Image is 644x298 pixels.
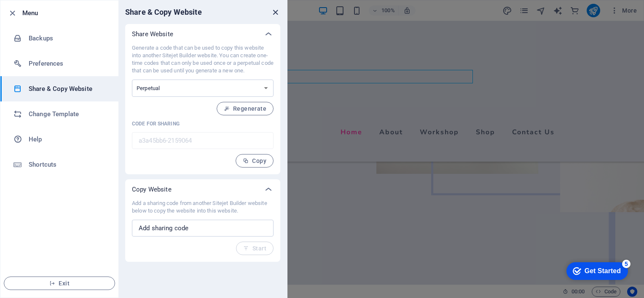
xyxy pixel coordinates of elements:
[0,127,118,152] a: Help
[11,280,108,287] span: Exit
[29,33,107,43] h6: Backups
[224,105,266,112] span: Regenerate
[29,109,107,119] h6: Change Template
[236,154,274,168] button: Copy
[22,8,112,18] h6: Menu
[132,120,274,127] p: Code for sharing
[132,30,173,38] p: Share Website
[217,102,274,115] button: Regenerate
[132,44,274,74] p: Generate a code that can be used to copy this website into another Sitejet Builder website. You c...
[125,7,202,17] h6: Share & Copy Website
[7,4,68,22] div: Get Started 5 items remaining, 0% complete
[243,157,266,164] span: Copy
[125,179,280,200] div: Copy Website
[125,24,280,44] div: Share Website
[29,84,107,94] h6: Share & Copy Website
[62,2,71,10] div: 5
[29,59,107,69] h6: Preferences
[29,134,107,144] h6: Help
[4,277,115,290] button: Exit
[25,9,61,17] div: Get Started
[132,200,274,215] p: Add a sharing code from another Sitejet Builder website below to copy the website into this website.
[270,7,280,17] button: close
[132,220,274,237] input: Add sharing code
[29,160,107,170] h6: Shortcuts
[132,185,172,194] p: Copy Website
